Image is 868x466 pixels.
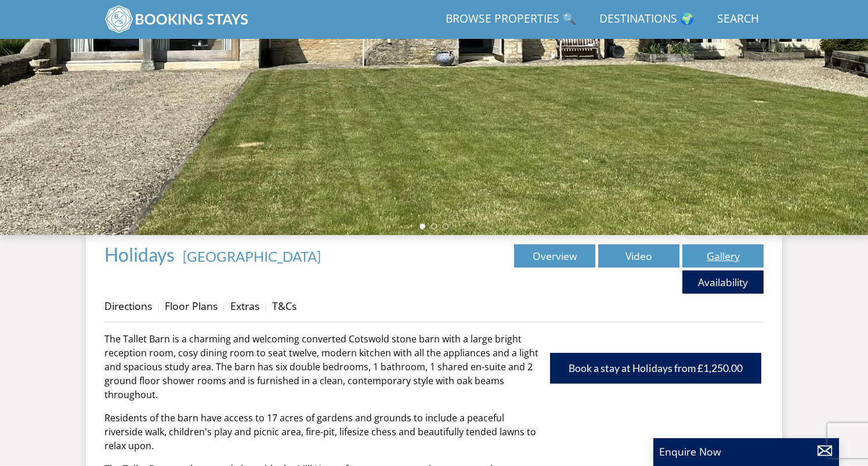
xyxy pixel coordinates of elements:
a: [GEOGRAPHIC_DATA] [183,248,321,265]
p: The Tallet Barn is a charming and welcoming converted Cotswold stone barn with a large bright rec... [104,332,541,402]
a: Browse Properties 🔍 [441,6,581,32]
img: BookingStays [104,5,249,34]
a: T&Cs [272,299,296,313]
a: Gallery [682,244,764,268]
span: - [178,248,321,265]
a: Book a stay at Holidays from £1,250.00 [550,353,761,384]
a: Directions [104,299,152,313]
a: Floor Plans [165,299,218,313]
a: Holidays [104,243,178,266]
p: Enquire Now [659,444,833,459]
a: Overview [514,244,595,268]
a: Video [598,244,679,268]
a: Extras [230,299,259,313]
a: Destinations 🌍 [595,6,699,32]
a: Search [713,6,764,32]
span: Holidays [104,243,175,266]
a: Availability [682,270,764,294]
p: Residents of the barn have access to 17 acres of gardens and grounds to include a peaceful rivers... [104,411,541,453]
